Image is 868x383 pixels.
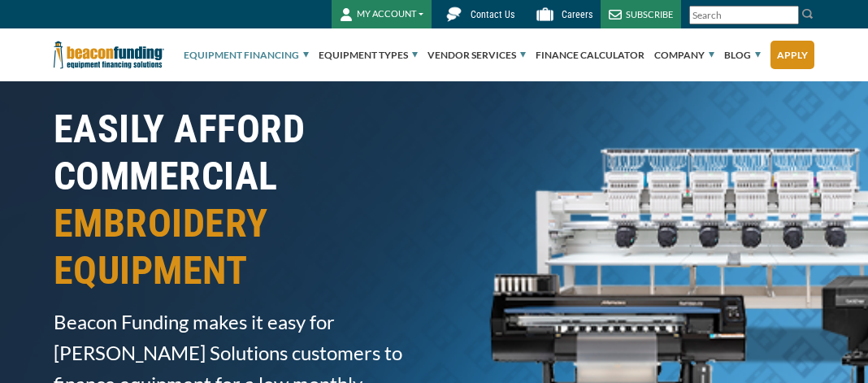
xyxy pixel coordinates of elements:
a: Equipment Financing [184,29,309,81]
img: Beacon Funding Corporation logo [54,28,164,81]
img: Search [801,7,814,20]
a: Equipment Types [319,29,418,81]
span: EMBROIDERY EQUIPMENT [54,200,424,294]
span: Contact Us [471,9,514,20]
h1: EASILY AFFORD COMMERCIAL [54,106,424,294]
a: Vendor Services [427,29,526,81]
a: Blog [724,29,761,81]
input: Search [689,6,799,24]
a: Company [654,29,714,81]
a: Finance Calculator [536,29,644,81]
span: Careers [562,9,592,20]
a: Apply [770,41,814,69]
a: Clear search text [782,9,795,22]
